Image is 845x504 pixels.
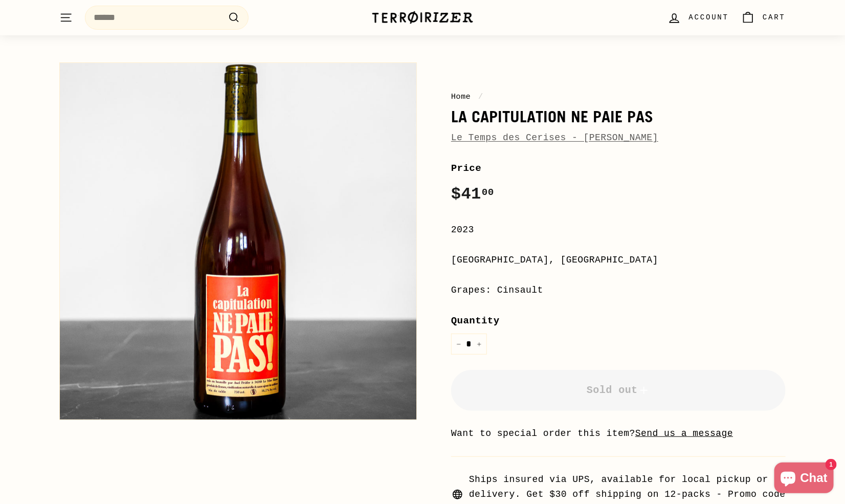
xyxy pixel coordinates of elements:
[482,187,494,198] sup: 00
[451,161,786,176] label: Price
[451,426,786,441] li: Want to special order this item?
[635,428,733,439] a: Send us a message
[763,12,786,23] span: Cart
[451,334,487,355] input: quantity
[472,334,487,355] button: Increase item quantity by one
[451,313,786,328] label: Quantity
[451,185,494,204] span: $41
[451,370,786,411] button: Sold out
[451,223,786,237] div: 2023
[451,92,471,101] a: Home
[735,3,792,33] a: Cart
[451,108,786,125] h1: La Capitulation ne Paie pas
[451,133,658,143] a: Le Temps des Cerises - [PERSON_NAME]
[771,463,837,496] inbox-online-store-chat: Shopify online store chat
[451,334,466,355] button: Reduce item quantity by one
[451,91,786,103] nav: breadcrumbs
[587,384,650,396] span: Sold out
[451,253,786,268] div: [GEOGRAPHIC_DATA], [GEOGRAPHIC_DATA]
[60,63,416,420] img: La Capitulation ne Paie pas
[476,92,486,101] span: /
[451,283,786,298] div: Grapes: Cinsault
[661,3,735,33] a: Account
[689,12,729,23] span: Account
